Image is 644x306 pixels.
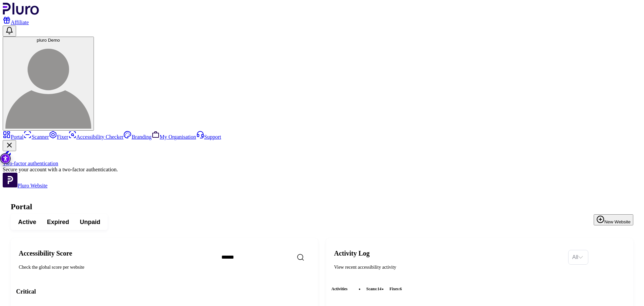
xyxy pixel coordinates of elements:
div: Check the global score per website [19,264,211,271]
div: Two-factor authentication [3,161,641,167]
div: Set sorting [568,250,588,265]
span: 14 [377,287,381,291]
a: Accessibility Checker [68,134,124,140]
a: Support [196,134,221,140]
h3: Critical [16,288,313,296]
a: Branding [123,134,152,140]
span: Active [18,218,36,226]
span: Expired [47,218,69,226]
a: Affiliate [3,19,29,25]
a: Scanner [23,134,49,140]
button: Unpaid [74,216,106,228]
button: Active [13,216,42,228]
button: pluro Demopluro Demo [3,37,94,131]
li: fixes : [387,286,405,292]
input: Search [216,250,331,264]
button: Expired [42,216,74,228]
button: New Website [594,214,633,225]
a: Fixer [49,134,68,140]
div: Secure your account with a two-factor authentication. [3,167,641,173]
aside: Sidebar menu [3,131,641,189]
a: My Organisation [152,134,196,140]
h2: Activity Log [334,249,563,257]
div: Activities [331,281,628,296]
span: Unpaid [80,218,100,226]
li: scans : [364,286,384,292]
a: Portal [3,134,23,140]
button: Close Two-factor authentication notification [3,140,16,151]
button: Open notifications, you have 0 new notifications [3,26,16,37]
img: pluro Demo [5,43,91,129]
span: pluro Demo [37,38,60,43]
div: View recent accessibility activity [334,264,563,271]
span: 6 [400,287,402,291]
a: Two-factor authentication [3,151,641,167]
a: Logo [3,10,39,16]
h2: Accessibility Score [19,249,211,257]
a: Open Pluro Website [3,183,48,188]
h1: Portal [11,202,633,211]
